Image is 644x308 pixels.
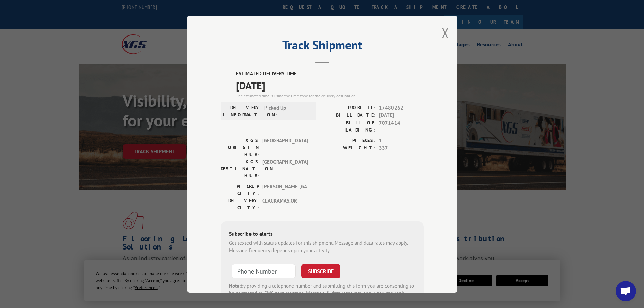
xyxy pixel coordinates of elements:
[301,264,340,278] button: SUBSCRIBE
[229,282,241,289] strong: Note:
[236,70,424,78] label: ESTIMATED DELIVERY TIME:
[232,264,296,278] input: Phone Number
[221,137,259,158] label: XGS ORIGIN HUB:
[379,119,424,133] span: 7071414
[236,77,424,93] span: [DATE]
[379,144,424,152] span: 337
[322,137,376,144] label: PIECES:
[262,197,308,211] span: CLACKAMAS , OR
[262,183,308,197] span: [PERSON_NAME] , GA
[322,104,376,112] label: PROBILL:
[229,229,415,239] div: Subscribe to alerts
[379,104,424,112] span: 17480262
[322,119,376,133] label: BILL OF LADING:
[221,40,424,53] h2: Track Shipment
[221,197,259,211] label: DELIVERY CITY:
[322,144,376,152] label: WEIGHT:
[221,158,259,179] label: XGS DESTINATION HUB:
[442,24,449,42] button: Close modal
[379,137,424,144] span: 1
[264,104,310,118] span: Picked Up
[262,158,308,179] span: [GEOGRAPHIC_DATA]
[322,112,376,119] label: BILL DATE:
[379,112,424,119] span: [DATE]
[616,281,636,301] div: Open chat
[229,239,415,254] div: Get texted with status updates for this shipment. Message and data rates may apply. Message frequ...
[221,183,259,197] label: PICKUP CITY:
[236,93,424,99] div: The estimated time is using the time zone for the delivery destination.
[262,137,308,158] span: [GEOGRAPHIC_DATA]
[229,282,415,305] div: by providing a telephone number and submitting this form you are consenting to be contacted by SM...
[223,104,261,118] label: DELIVERY INFORMATION:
